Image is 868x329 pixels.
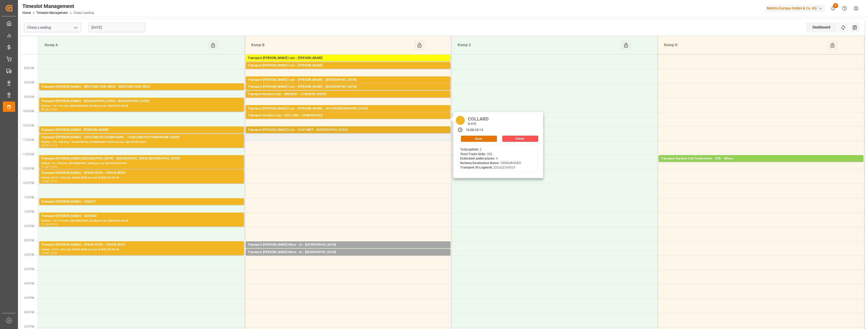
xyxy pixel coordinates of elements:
[248,92,448,97] div: Transport Kuehne Lots - BREGER - ~COLMAR CEDEX
[833,3,838,8] span: 6
[248,250,448,255] div: Transport [PERSON_NAME] Mess - m - [GEOGRAPHIC_DATA]
[50,180,57,182] div: 12:30
[41,171,242,176] div: Transport [PERSON_NAME] - EPAUX BEZU - EPAUX BEZU
[43,40,208,50] div: Ramp A
[248,118,448,123] div: Pallets: 2,TU: 200,City: [GEOGRAPHIC_DATA],Arrival: [DATE] 00:00:00
[466,128,474,133] div: 10:00
[249,40,414,50] div: Ramp B
[41,89,242,94] div: Pallets: ,TU: 48,City: [GEOGRAPHIC_DATA],Arrival: [DATE] 00:00:00
[460,166,492,169] b: Transport ID Logward
[248,83,448,87] div: Pallets: ,TU: 108,City: [GEOGRAPHIC_DATA],Arrival: [DATE] 00:00:00
[41,214,242,219] div: Transport [PERSON_NAME] - GARONS
[765,5,825,12] div: Melitta Europa GmbH & Co. KG
[248,133,448,137] div: Pallets: 7,TU: 96,City: [GEOGRAPHIC_DATA],Arrival: [DATE] 00:00:00
[765,3,827,13] button: Melitta Europa GmbH & Co. KG
[24,225,34,227] span: 2:00 PM
[248,63,448,68] div: Transport [PERSON_NAME] Lots - [PERSON_NAME]
[460,147,521,170] div: : 2 : 200 : 4 : VENDARGUES : 223a227c9525
[41,108,49,111] div: 09:30
[661,156,861,161] div: Transport Dachser Cof Foodservice - STB - Mions
[41,176,242,180] div: Pallets: 20,TU: 278,City: EPAUX BEZU,Arrival: [DATE] 00:00:00
[474,128,475,133] div: -
[22,2,94,10] div: Timeslot Management
[41,219,242,223] div: Pallets: 1,TU: 514,City: [GEOGRAPHIC_DATA],Arrival: [DATE] 00:00:00
[248,61,448,65] div: Pallets: 2,TU: 1006,City: [GEOGRAPHIC_DATA],Arrival: [DATE] 00:00:00
[248,68,448,73] div: Pallets: 7,TU: 640,City: CARQUEFOU,Arrival: [DATE] 00:00:00
[460,152,485,156] b: Total Trade Units
[24,282,34,285] span: 4:00 PM
[49,180,50,182] div: -
[41,140,242,144] div: Pallets: 1,TU: 640,City: ~CHALONS EN CHAMPAGNE CEDEX,Arrival: [DATE] 00:00:00
[24,253,34,256] span: 3:00 PM
[41,247,242,252] div: Pallets: 13,TU: 945,City: EPAUX BEZU,Arrival: [DATE] 00:00:00
[22,138,34,141] span: 11:00 AM
[24,325,34,328] span: 5:30 PM
[460,157,494,160] b: Estimated pallet places
[827,3,839,14] button: show 6 new notifications
[662,40,827,50] div: Ramp D
[248,84,448,89] div: Transport [PERSON_NAME] Lots - [PERSON_NAME] - [GEOGRAPHIC_DATA]
[41,180,49,182] div: 12:00
[49,144,50,146] div: -
[248,127,448,133] div: Transport [PERSON_NAME] Lots - GAVIGNET - [GEOGRAPHIC_DATA]
[456,40,620,50] div: Ramp C
[22,124,34,127] span: 10:30 AM
[248,247,448,252] div: Pallets: ,TU: 107,City: [GEOGRAPHIC_DATA],Arrival: [DATE] 00:00:00
[466,122,490,126] div: [DATE]
[36,11,68,15] a: Timeslot Management
[248,89,448,94] div: Pallets: 3,TU: 128,City: [GEOGRAPHIC_DATA],Arrival: [DATE] 00:00:00
[41,204,242,209] div: Pallets: ,TU: 64,City: [GEOGRAPHIC_DATA],Arrival: [DATE] 00:00:00
[22,182,34,184] span: 12:30 PM
[461,136,497,142] button: Open
[466,115,490,122] div: COLLARD
[41,135,242,140] div: Transport [PERSON_NAME] - CHALONS EN CHAMPAGNE - ~CHALONS EN CHAMPAGNE CEDEX
[24,296,34,299] span: 4:30 PM
[502,136,538,142] button: Delete
[839,3,850,14] button: Help Center
[460,148,478,151] b: Total pallets
[41,99,242,104] div: Transport [PERSON_NAME] - [GEOGRAPHIC_DATA] - [GEOGRAPHIC_DATA]
[41,156,242,161] div: Transport [PERSON_NAME]-[GEOGRAPHIC_DATA] - [GEOGRAPHIC_DATA]-[GEOGRAPHIC_DATA]
[41,242,242,247] div: Transport [PERSON_NAME] - EPAUX BEZU - EPAUX BEZU
[24,239,34,242] span: 2:30 PM
[24,210,34,213] span: 1:30 PM
[22,153,34,156] span: 11:30 AM
[41,104,242,108] div: Pallets: 1,TU: 432,City: [GEOGRAPHIC_DATA],Arrival: [DATE] 00:00:00
[460,161,499,165] b: Delivery Destination Name
[24,81,34,84] span: 9:00 AM
[806,23,837,32] div: Dashboard
[248,255,448,259] div: Pallets: ,TU: 86,City: [GEOGRAPHIC_DATA],Arrival: [DATE] 00:00:00
[248,242,448,247] div: Transport [PERSON_NAME] Mess - m - [GEOGRAPHIC_DATA]
[24,67,34,69] span: 8:30 AM
[41,144,49,146] div: 10:45
[41,199,242,204] div: Transport [PERSON_NAME] - CHOLET
[50,166,57,168] div: 12:00
[72,24,79,32] button: open menu
[49,223,50,225] div: -
[661,161,861,166] div: Pallets: 32,TU: ,City: [GEOGRAPHIC_DATA],Arrival: [DATE] 00:00:00
[50,144,57,146] div: 11:15
[41,223,49,225] div: 13:30
[41,252,49,254] div: 14:30
[41,133,242,137] div: Pallets: ,TU: 100,City: RECY,Arrival: [DATE] 00:00:00
[22,11,31,15] a: Home
[24,23,81,32] input: Type to search/select
[248,97,448,101] div: Pallets: 4,TU: 291,City: ~COLMAR CEDEX,Arrival: [DATE] 00:00:00
[41,161,242,166] div: Pallets: ,TU: 150,City: [GEOGRAPHIC_DATA],Arrival: [DATE] 00:00:00
[24,268,34,271] span: 3:30 PM
[41,84,242,89] div: Transport [PERSON_NAME] - BRETIGNY SUR ORGE - BRETIGNY SUR ORGE
[41,166,49,168] div: 11:30
[22,167,34,170] span: 12:00 PM
[475,128,483,133] div: 10:15
[248,77,448,83] div: Transport [PERSON_NAME] Lots - [PERSON_NAME] - [GEOGRAPHIC_DATA]
[50,108,57,111] div: 10:00
[50,252,57,254] div: 15:00
[24,311,34,314] span: 5:00 PM
[22,110,34,113] span: 10:00 AM
[49,108,50,111] div: -
[248,56,448,61] div: Transport [PERSON_NAME] Lots - [PERSON_NAME]
[88,23,145,32] input: DD-MM-YYYY
[50,223,57,225] div: 14:00
[49,252,50,254] div: -
[248,113,448,118] div: Transport Kuehne Lots - COLLARD - VENDARGUES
